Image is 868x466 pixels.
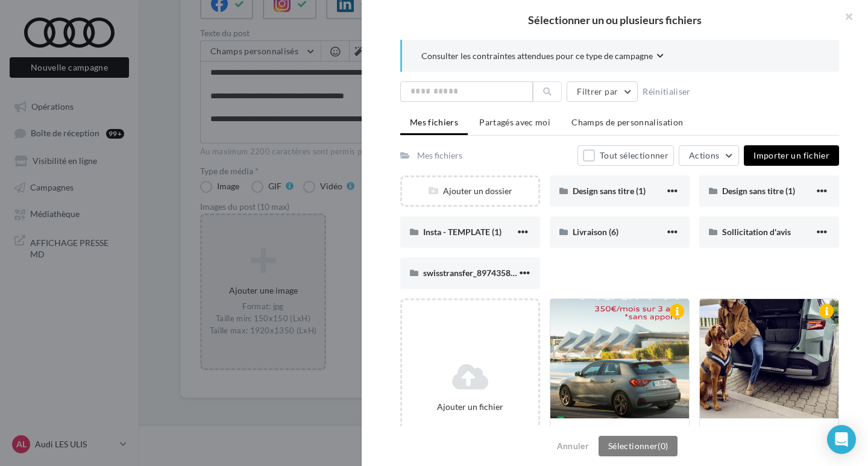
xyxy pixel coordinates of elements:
button: Annuler [552,439,594,453]
span: Insta - TEMPLATE (1) [423,227,502,237]
button: Filtrer par [567,81,638,102]
span: Champs de personnalisation [571,117,683,127]
h2: Sélectionner un ou plusieurs fichiers [381,14,849,25]
span: Actions [689,150,719,160]
button: Importer un fichier [744,145,839,166]
span: Mes fichiers [410,117,458,127]
span: Sollicitation d'avis [722,227,791,237]
button: Réinitialiser [638,84,696,99]
span: Partagés avec moi [479,117,550,127]
div: Mes fichiers [417,150,462,162]
div: Ajouter un dossier [402,185,538,197]
button: Actions [679,145,739,166]
span: Design sans titre (1) [722,186,795,196]
button: Sélectionner(0) [599,436,678,456]
span: swisstransfer_8974358b-caa4-4894-9ad3-cd76bbce0dc9 [423,268,638,278]
span: (0) [658,441,668,451]
span: Livraison (6) [573,227,618,237]
div: Open Intercom Messenger [827,425,856,454]
span: Importer un fichier [753,150,829,160]
span: Design sans titre (1) [573,186,646,196]
button: Consulter les contraintes attendues pour ce type de campagne [421,49,664,65]
span: Consulter les contraintes attendues pour ce type de campagne [421,50,653,62]
button: Tout sélectionner [577,145,674,166]
div: Ajouter un fichier [407,401,533,413]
